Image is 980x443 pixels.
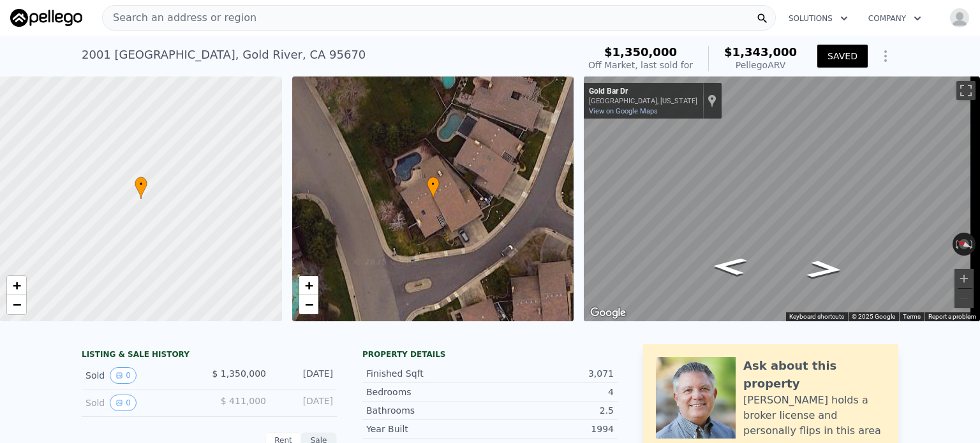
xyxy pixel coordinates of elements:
[490,404,614,417] div: 2.5
[427,177,440,199] div: •
[135,177,147,199] div: •
[792,256,857,282] path: Go South, Gold Bar Dr
[85,367,199,384] div: Sold
[110,395,137,411] button: View historical data
[490,386,614,398] div: 4
[587,305,629,321] a: Open this area in Google Maps (opens a new window)
[873,43,898,69] button: Show Options
[7,276,26,295] a: Zoom in
[366,404,490,417] div: Bathrooms
[427,178,440,190] span: •
[110,367,137,384] button: View historical data
[584,76,980,321] div: Map
[589,107,658,115] a: View on Google Maps
[604,45,677,59] span: $1,350,000
[953,233,960,256] button: Rotate counterclockwise
[135,178,147,190] span: •
[956,81,976,100] button: Toggle fullscreen view
[698,254,762,279] path: Go North, Gold Bar Dr
[584,76,980,321] div: Street View
[7,295,26,314] a: Zoom out
[276,395,333,411] div: [DATE]
[221,396,266,406] span: $ 411,000
[299,295,318,314] a: Zoom out
[490,367,614,380] div: 3,071
[366,386,490,398] div: Bedrooms
[13,277,21,293] span: +
[817,45,868,68] button: SAVED
[366,423,490,435] div: Year Built
[952,235,977,254] button: Reset the view
[852,313,895,320] span: © 2025 Google
[299,276,318,295] a: Zoom in
[778,7,858,30] button: Solutions
[304,277,313,293] span: +
[928,313,976,320] a: Report a problem
[903,313,921,320] a: Terms (opens in new tab)
[490,423,614,435] div: 1994
[304,296,313,312] span: −
[969,233,976,256] button: Rotate clockwise
[743,393,886,439] div: [PERSON_NAME] holds a broker license and personally flips in this area
[724,59,797,71] div: Pellego ARV
[708,94,716,108] a: Show location on map
[949,8,970,28] img: avatar
[366,367,490,380] div: Finished Sqft
[212,368,266,379] span: $ 1,350,000
[82,46,366,64] div: 2001 [GEOGRAPHIC_DATA] , Gold River , CA 95670
[362,349,618,359] div: Property details
[589,87,697,97] div: Gold Bar Dr
[587,305,629,321] img: Google
[589,97,697,105] div: [GEOGRAPHIC_DATA], [US_STATE]
[85,395,199,411] div: Sold
[743,357,886,393] div: Ask about this property
[276,367,333,384] div: [DATE]
[82,349,337,362] div: LISTING & SALE HISTORY
[789,312,844,321] button: Keyboard shortcuts
[858,7,932,30] button: Company
[724,45,797,59] span: $1,343,000
[954,269,974,288] button: Zoom in
[588,59,693,71] div: Off Market, last sold for
[10,9,82,27] img: Pellego
[954,289,974,308] button: Zoom out
[13,296,21,312] span: −
[103,10,256,25] span: Search an address or region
